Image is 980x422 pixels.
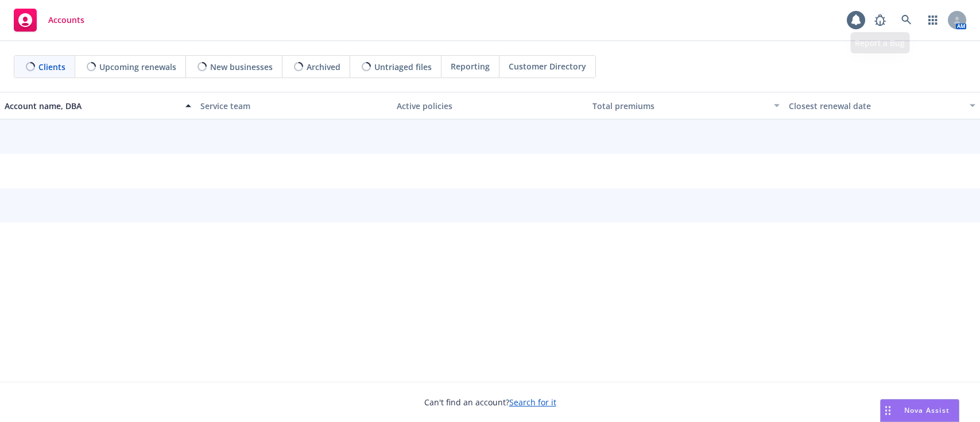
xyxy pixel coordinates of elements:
a: Report a Bug [869,9,892,32]
div: Account name, DBA [5,100,179,112]
span: Can't find an account? [424,396,556,408]
button: Active policies [392,92,588,119]
span: Upcoming renewals [99,61,176,73]
span: New businesses [210,61,273,73]
span: Archived [307,61,340,73]
a: Search for it [509,397,556,408]
span: Reporting [451,60,490,72]
button: Service team [196,92,392,119]
div: Total premiums [592,100,766,112]
button: Nova Assist [880,399,959,422]
button: Total premiums [588,92,784,119]
a: Search [895,9,918,32]
div: Closest renewal date [789,100,963,112]
span: Nova Assist [904,405,950,415]
a: Switch app [921,9,944,32]
a: Accounts [9,4,89,36]
span: Untriaged files [374,61,432,73]
span: Customer Directory [509,60,586,72]
div: Drag to move [881,400,895,421]
div: Service team [200,100,387,112]
span: Accounts [48,16,84,25]
div: Active policies [397,100,583,112]
span: Clients [38,61,65,73]
button: Closest renewal date [784,92,980,119]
